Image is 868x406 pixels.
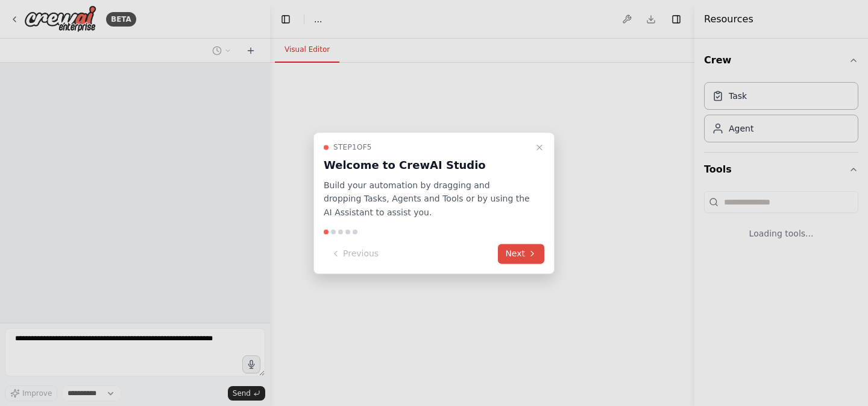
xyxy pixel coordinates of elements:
button: Next [498,244,544,264]
span: Step 1 of 5 [333,142,372,152]
button: Hide left sidebar [277,11,294,28]
p: Build your automation by dragging and dropping Tasks, Agents and Tools or by using the AI Assista... [324,179,530,220]
h3: Welcome to CrewAI Studio [324,157,530,174]
button: Close walkthrough [532,140,547,154]
button: Previous [324,244,386,264]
